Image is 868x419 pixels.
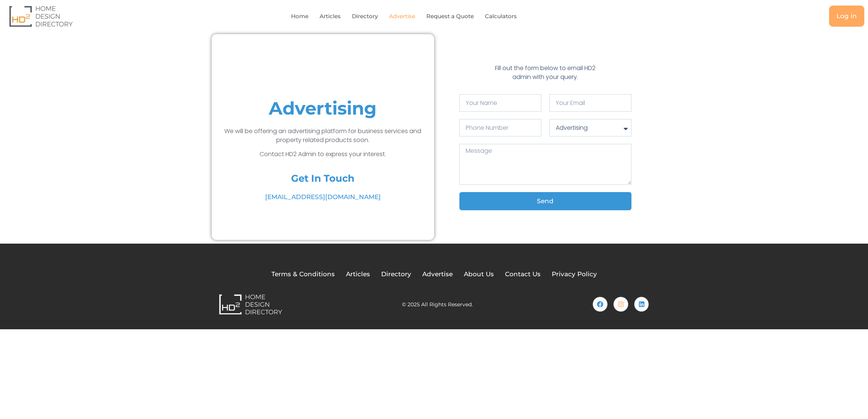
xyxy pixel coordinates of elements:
input: Your Name [459,94,541,112]
a: Log in [829,6,864,27]
span: Log in [836,13,857,19]
h2: © 2025 All Rights Reserved. [402,302,473,307]
a: Request a Quote [426,8,474,25]
a: Directory [381,270,411,279]
input: Only numbers and phone characters (#, -, *, etc) are accepted. [459,119,541,136]
h1: Advertising [215,97,430,119]
a: Articles [346,270,370,279]
form: Contact Form [459,94,631,218]
h4: Get In Touch [291,172,354,185]
span: Send [537,198,554,204]
button: Send [459,192,631,210]
input: Your Email [549,94,631,112]
a: [EMAIL_ADDRESS][DOMAIN_NAME] [215,192,430,202]
a: Contact Us [505,270,541,279]
a: Directory [352,8,378,25]
a: About Us [464,270,494,279]
p: Fill out the form below to email HD2 admin with your query. [492,64,599,82]
a: Calculators [485,8,517,25]
span: [EMAIL_ADDRESS][DOMAIN_NAME] [265,192,381,202]
a: Terms & Conditions [271,270,335,279]
a: Advertise [389,8,415,25]
p: We will be offering an advertising platform for business services and property related products s... [215,127,430,145]
nav: Menu [176,8,649,25]
a: Home [291,8,308,25]
a: Advertise [422,270,453,279]
a: Privacy Policy [552,270,597,279]
p: Contact HD2 Admin to express your interest. [215,150,430,159]
a: Articles [320,8,341,25]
